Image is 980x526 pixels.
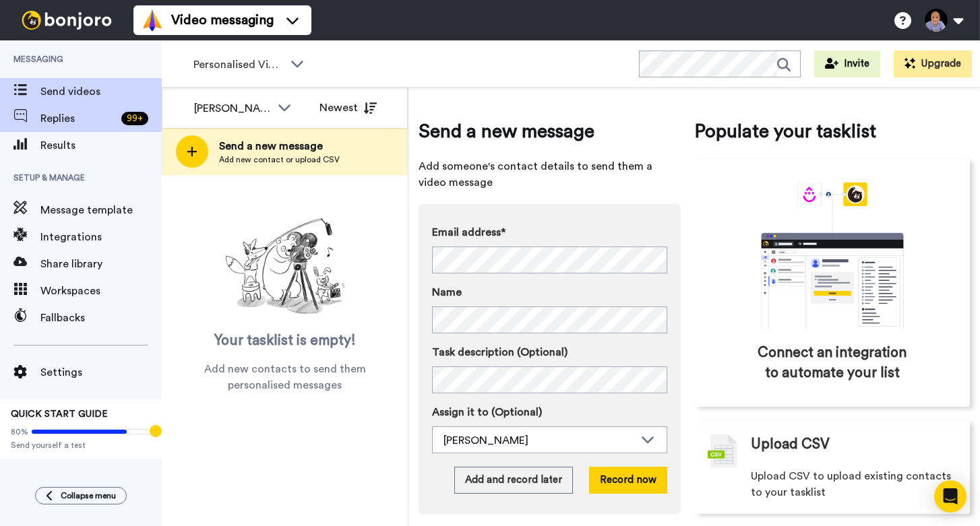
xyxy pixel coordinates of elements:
img: bj-logo-header-white.svg [16,11,117,30]
div: 99 + [121,112,148,125]
span: QUICK START GUIDE [11,409,108,419]
div: Open Intercom Messenger [934,480,967,513]
span: Upload CSV [751,434,830,455]
span: Send videos [40,84,162,100]
button: Collapse menu [35,487,127,504]
img: vm-color.svg [142,9,163,31]
div: Tooltip anchor [150,425,162,437]
button: Newest [309,94,387,121]
span: Add new contacts to send them personalised messages [182,361,388,393]
span: Collapse menu [61,490,116,501]
label: Assign it to (Optional) [432,404,667,420]
button: Upgrade [894,51,972,77]
label: Email address* [432,224,667,240]
span: Send a new message [419,118,681,145]
button: Record now [589,467,667,494]
img: csv-grey.png [708,434,737,468]
button: Add and record later [454,467,573,494]
span: Connect an integration to automate your list [752,343,913,383]
span: Workspaces [40,283,162,299]
span: Send yourself a test [11,440,151,451]
span: Settings [40,364,162,381]
span: Populate your tasklist [694,118,970,145]
span: Name [432,284,462,300]
span: Send a new message [219,138,340,154]
span: Personalised Video VTS Join [193,57,284,73]
span: Fallbacks [40,310,162,326]
div: [PERSON_NAME] [443,432,634,449]
img: ready-set-action.png [218,213,353,321]
span: 80% [11,426,28,437]
div: animation [731,183,933,329]
span: Add new contact or upload CSV [219,154,340,165]
span: Message template [40,202,162,218]
button: Invite [814,51,880,77]
label: Task description (Optional) [432,344,667,360]
span: Upload CSV to upload existing contacts to your tasklist [751,468,956,500]
span: Your tasklist is empty! [214,331,356,351]
span: Add someone's contact details to send them a video message [419,158,681,191]
span: Results [40,137,162,154]
span: Share library [40,256,162,272]
span: Integrations [40,229,162,245]
span: Video messaging [171,11,274,30]
div: [PERSON_NAME] [194,100,271,117]
span: Replies [40,110,116,127]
